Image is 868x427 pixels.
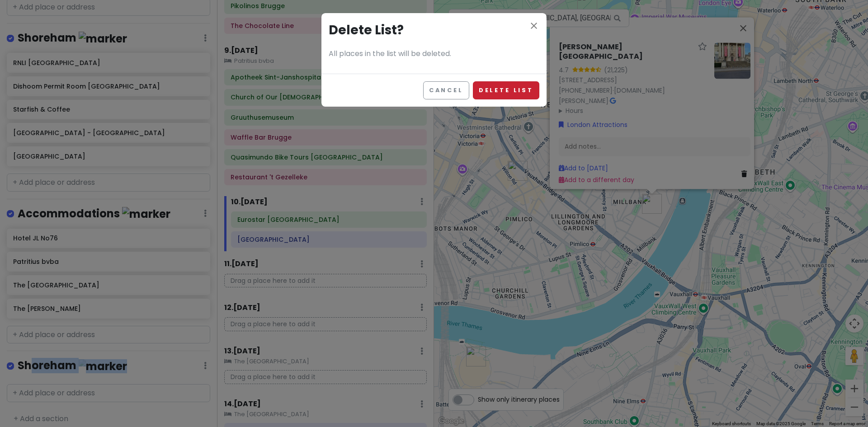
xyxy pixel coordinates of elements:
button: close [528,20,539,33]
i: close [528,20,539,31]
button: Delete List [473,81,539,99]
button: Cancel [423,81,469,99]
p: All places in the list will be deleted. [329,48,539,60]
h3: Delete List? [329,20,539,41]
